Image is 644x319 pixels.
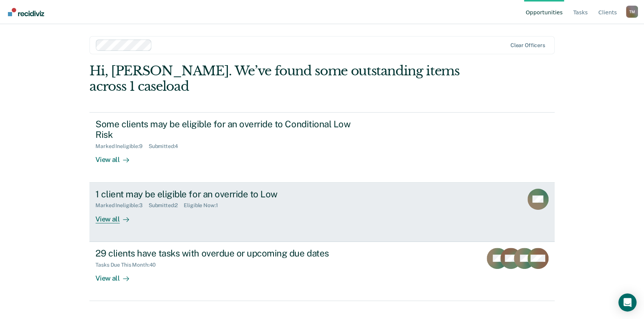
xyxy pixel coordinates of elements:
div: View all [95,268,138,282]
button: Profile dropdown button [626,6,638,18]
div: Marked Ineligible : 3 [95,202,148,209]
div: Marked Ineligible : 9 [95,143,148,150]
div: Tasks Due This Month : 40 [95,262,162,268]
a: 29 clients have tasks with overdue or upcoming due datesTasks Due This Month:40View all [89,242,554,301]
div: Submitted : 4 [149,143,184,150]
div: Some clients may be eligible for an override to Conditional Low Risk [95,119,360,140]
div: 29 clients have tasks with overdue or upcoming due dates [95,248,360,259]
a: 1 client may be eligible for an override to LowMarked Ineligible:3Submitted:2Eligible Now:1View all [89,183,554,242]
div: Open Intercom Messenger [618,293,636,311]
div: Eligible Now : 1 [184,202,224,209]
div: View all [95,209,138,223]
div: Clear officers [510,42,545,49]
a: Some clients may be eligible for an override to Conditional Low RiskMarked Ineligible:9Submitted:... [89,112,554,183]
div: T M [626,6,638,18]
img: Recidiviz [8,8,44,16]
div: 1 client may be eligible for an override to Low [95,189,360,200]
div: Submitted : 2 [149,202,184,209]
div: Hi, [PERSON_NAME]. We’ve found some outstanding items across 1 caseload [89,63,461,94]
div: View all [95,150,138,164]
